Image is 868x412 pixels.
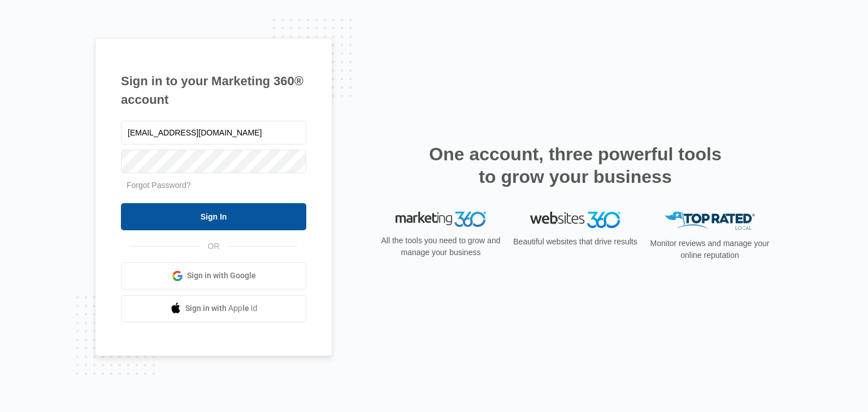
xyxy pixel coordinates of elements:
p: Monitor reviews and manage your online reputation [646,238,773,261]
span: OR [200,240,228,252]
a: Sign in with Google [121,262,306,290]
a: Forgot Password? [127,181,191,190]
h1: Sign in to your Marketing 360® account [121,72,306,109]
span: Sign in with Apple Id [185,303,258,314]
h2: One account, three powerful tools to grow your business [426,143,725,188]
input: Email [121,121,306,144]
img: Top Rated Local [665,212,755,230]
input: Sign In [121,203,306,230]
p: All the tools you need to grow and manage your business [377,235,504,258]
span: Sign in with Google [187,270,256,282]
img: Marketing 360 [396,212,486,227]
p: Beautiful websites that drive results [512,236,639,248]
img: Websites 360 [530,212,620,228]
a: Sign in with Apple Id [121,295,306,322]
